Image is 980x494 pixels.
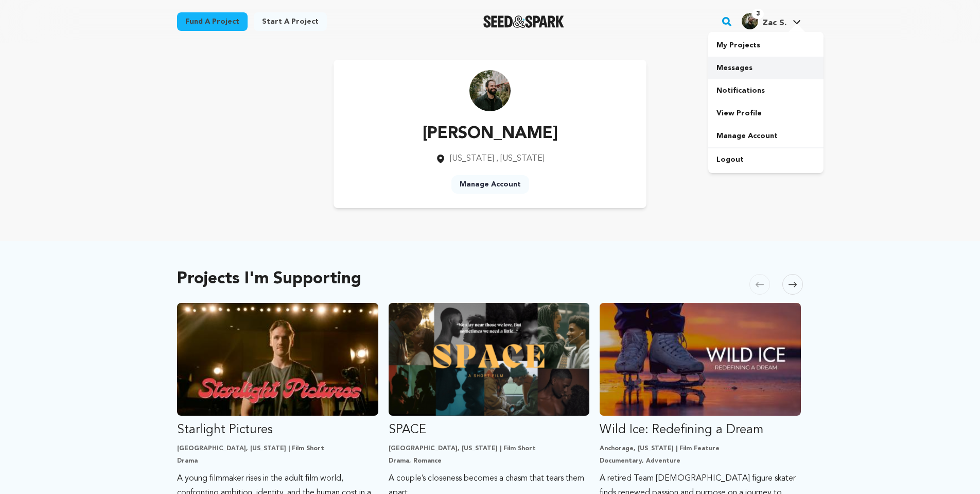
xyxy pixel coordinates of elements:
[708,148,824,171] a: Logout
[483,15,564,28] img: Seed&Spark Logo Dark Mode
[389,445,590,453] p: [GEOGRAPHIC_DATA], [US_STATE] | Film Short
[496,155,545,163] span: , [US_STATE]
[389,422,590,438] p: SPACE
[600,422,801,438] p: Wild Ice: Redefining a Dream
[177,422,378,438] p: Starlight Pictures
[740,11,803,29] a: Zac S.'s Profile
[177,445,378,453] p: [GEOGRAPHIC_DATA], [US_STATE] | Film Short
[742,13,758,29] img: fce0d2321809ac42.jpg
[389,457,590,465] p: Drama, Romance
[752,9,764,19] span: 3
[708,125,824,147] a: Manage Account
[742,13,786,29] div: Zac S.'s Profile
[600,457,801,465] p: Documentary, Adventure
[708,79,824,102] a: Notifications
[177,457,378,465] p: Drama
[740,11,803,32] span: Zac S.'s Profile
[708,102,824,125] a: View Profile
[762,19,786,27] span: Zac S.
[450,155,494,163] span: [US_STATE]
[254,12,327,31] a: Start a project
[708,57,824,79] a: Messages
[600,445,801,453] p: Anchorage, [US_STATE] | Film Feature
[708,34,824,57] a: My Projects
[177,272,361,286] h2: Projects I'm Supporting
[469,70,511,111] img: https://seedandspark-static.s3.us-east-2.amazonaws.com/images/User/002/039/203/medium/fce0d232180...
[423,122,558,146] p: [PERSON_NAME]
[451,175,529,194] a: Manage Account
[177,12,248,31] a: Fund a project
[483,15,564,28] a: Seed&Spark Homepage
